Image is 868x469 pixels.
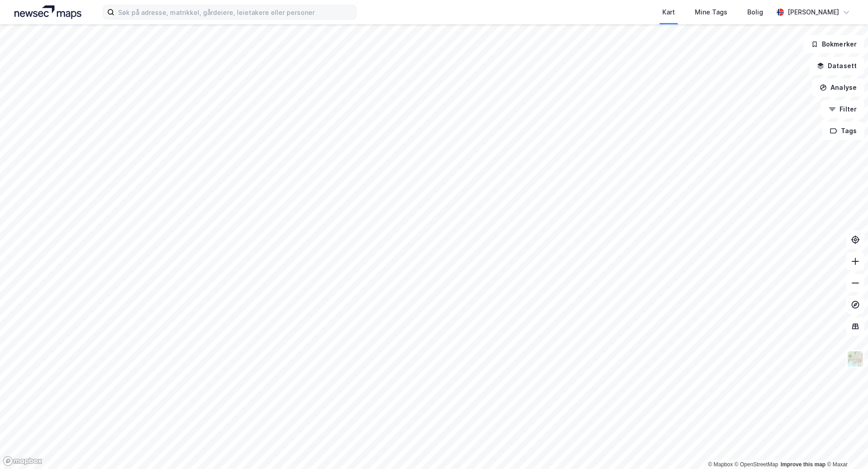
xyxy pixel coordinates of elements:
iframe: Chat Widget [823,426,868,469]
div: Kart [662,7,675,18]
input: Søk på adresse, matrikkel, gårdeiere, leietakere eller personer [114,5,356,19]
div: Mine Tags [695,7,727,18]
img: logo.a4113a55bc3d86da70a041830d287a7e.svg [14,5,81,19]
div: Kontrollprogram for chat [823,426,868,469]
div: Bolig [747,7,763,18]
div: [PERSON_NAME] [788,7,839,18]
